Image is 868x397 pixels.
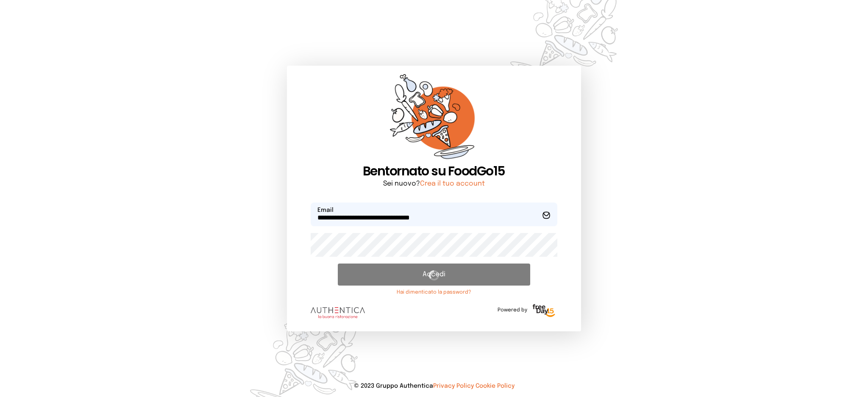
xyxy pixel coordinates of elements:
[311,307,365,318] img: logo.8f33a47.png
[311,164,557,179] h1: Bentornato su FoodGo15
[14,382,854,390] p: © 2023 Gruppo Authentica
[476,383,515,389] a: Cookie Policy
[433,383,474,389] a: Privacy Policy
[311,179,557,189] p: Sei nuovo?
[498,307,527,314] span: Powered by
[531,303,557,319] img: logo-freeday.3e08031.png
[338,289,530,296] a: Hai dimenticato la password?
[390,74,478,164] img: sticker-orange.65babaf.png
[420,180,485,187] a: Crea il tuo account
